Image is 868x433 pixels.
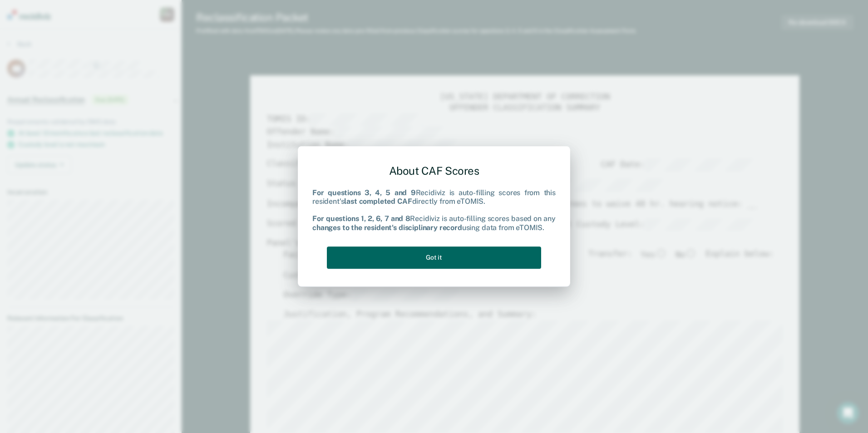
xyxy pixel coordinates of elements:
[312,188,416,197] b: For questions 3, 4, 5 and 9
[312,223,462,232] b: changes to the resident's disciplinary record
[312,157,556,185] div: About CAF Scores
[327,246,541,269] button: Got it
[312,215,410,223] b: For questions 1, 2, 6, 7 and 8
[312,188,556,232] div: Recidiviz is auto-filling scores from this resident's directly from eTOMIS. Recidiviz is auto-fil...
[344,197,412,206] b: last completed CAF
